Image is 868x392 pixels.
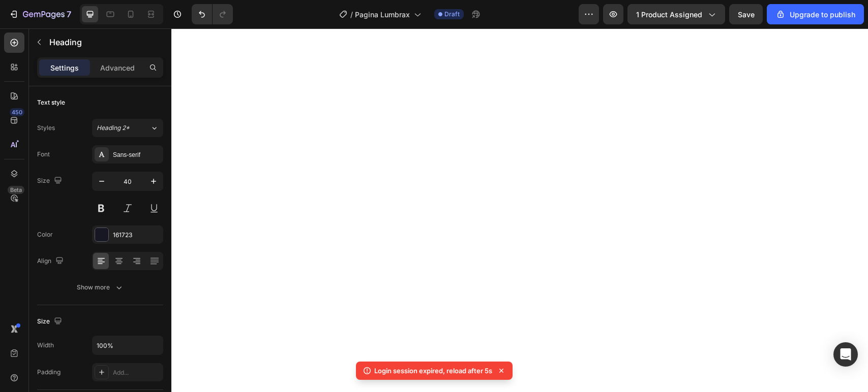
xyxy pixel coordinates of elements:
[355,9,410,20] span: Pagina Lumbrax
[97,123,130,133] span: Heading 2*
[113,368,161,377] div: Add...
[100,62,135,73] p: Advanced
[444,10,460,19] span: Draft
[775,9,855,20] div: Upgrade to publish
[37,315,64,329] div: Size
[10,108,24,116] div: 450
[37,230,53,239] div: Color
[627,4,725,24] button: 1 product assigned
[37,278,163,297] button: Show more
[833,342,858,367] div: Open Intercom Messenger
[729,4,763,24] button: Save
[350,9,353,20] span: /
[113,150,161,159] div: Sans-serif
[8,186,24,194] div: Beta
[67,8,71,20] p: 7
[37,150,50,159] div: Font
[113,231,161,240] div: 161723
[171,28,868,392] iframe: Design area
[374,366,492,376] p: Login session expired, reload after 5s
[738,10,755,19] span: Save
[767,4,864,24] button: Upgrade to publish
[37,254,66,268] div: Align
[37,368,61,377] div: Padding
[37,98,65,107] div: Text style
[93,336,163,354] input: Auto
[50,62,79,73] p: Settings
[192,4,233,24] div: Undo/Redo
[37,341,54,350] div: Width
[4,4,76,24] button: 7
[49,36,159,48] p: Heading
[77,282,124,292] div: Show more
[37,174,64,188] div: Size
[636,9,702,20] span: 1 product assigned
[37,123,55,133] div: Styles
[92,119,163,137] button: Heading 2*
